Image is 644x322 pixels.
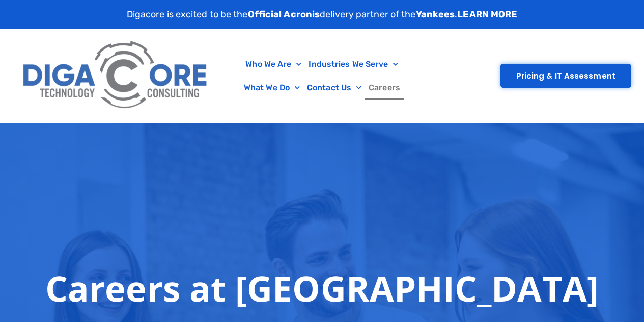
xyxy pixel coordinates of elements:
[127,8,518,21] p: Digacore is excited to be the delivery partner of the .
[500,64,631,88] a: Pricing & IT Assessment
[248,9,320,20] strong: Official Acronis
[516,72,615,80] span: Pricing & IT Assessment
[365,76,404,100] a: Careers
[18,34,214,117] img: Digacore Logo
[242,53,305,76] a: Who We Are
[305,53,402,76] a: Industries We Serve
[45,267,599,308] h1: Careers at [GEOGRAPHIC_DATA]
[457,9,517,20] a: LEARN MORE
[219,53,425,100] nav: Menu
[240,76,303,100] a: What We Do
[303,76,365,100] a: Contact Us
[416,9,455,20] strong: Yankees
